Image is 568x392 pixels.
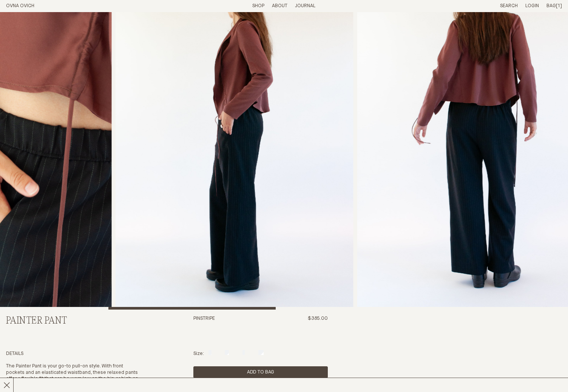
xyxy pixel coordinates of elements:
label: L [242,351,245,356]
a: Shop [252,3,264,8]
label: S [208,351,211,356]
label: XL [258,351,264,356]
a: Journal [295,3,315,8]
a: Home [6,3,34,8]
button: Add product to cart [193,366,328,378]
span: [1] [556,3,562,8]
label: M [225,351,229,356]
a: Login [525,3,539,8]
h3: Pinstripe [193,316,215,345]
span: $385.00 [308,316,328,345]
h4: Details [6,351,140,357]
a: Search [500,3,518,8]
h2: Painter Pant [6,316,140,327]
summary: About [272,3,287,9]
span: Bag [546,3,556,8]
p: Size: [193,351,204,357]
